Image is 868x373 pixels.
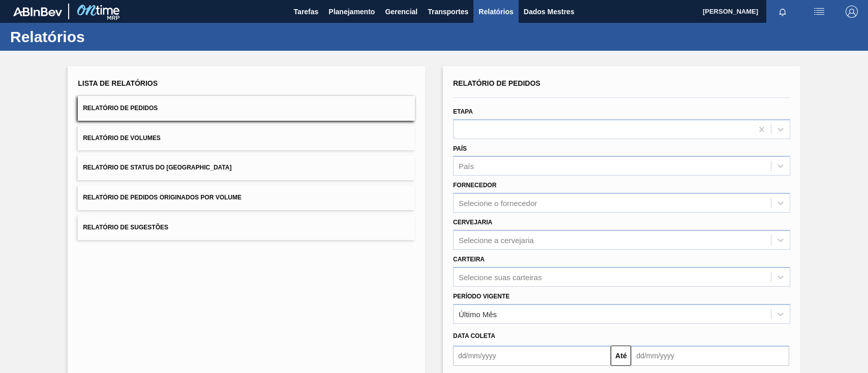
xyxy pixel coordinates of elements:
span: Lista de Relatórios [78,79,158,87]
input: dd/mm/yyyy [453,346,611,366]
button: Relatório de Sugestões [78,215,415,240]
input: dd/mm/yyyy [631,346,789,366]
button: Relatório de Pedidos [78,96,415,121]
span: Relatório de Pedidos [83,105,158,112]
button: Relatório de Volumes [78,126,415,151]
img: TNhmsLtSVTkK8tSr43FrP2fwEKptu5GPRR3wAAAABJRU5ErkJggg== [13,7,62,16]
label: Fornecedor [453,182,496,189]
font: Tarefas [294,8,319,16]
span: Relatório de Volumes [83,134,160,142]
font: Transportes [428,8,468,16]
div: Último Mês [459,310,497,318]
button: Notificações [766,5,799,19]
div: Selecione o fornecedor [459,199,537,208]
span: Relatório de Pedidos [453,79,541,87]
font: Relatórios [478,8,513,16]
span: Data coleta [453,332,495,340]
span: Relatório de Sugestões [83,224,168,231]
label: Período Vigente [453,293,510,300]
button: Até [611,346,631,366]
label: Cervejaria [453,219,492,226]
div: Selecione suas carteiras [459,273,542,281]
font: Dados Mestres [524,8,575,16]
button: Relatório de Status do [GEOGRAPHIC_DATA] [78,155,415,180]
label: Carteira [453,256,485,263]
img: ações do usuário [813,6,825,18]
font: Gerencial [385,8,417,16]
div: País [459,162,474,171]
span: Relatório de Pedidos Originados por Volume [83,194,242,201]
h1: Relatórios [10,31,191,43]
font: [PERSON_NAME] [703,8,758,15]
label: Etapa [453,108,473,115]
span: Relatório de Status do [GEOGRAPHIC_DATA] [83,164,231,171]
div: Selecione a cervejaria [459,235,534,244]
img: Sair [846,6,858,18]
font: Planejamento [328,8,375,16]
label: País [453,145,467,152]
button: Relatório de Pedidos Originados por Volume [78,185,415,210]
